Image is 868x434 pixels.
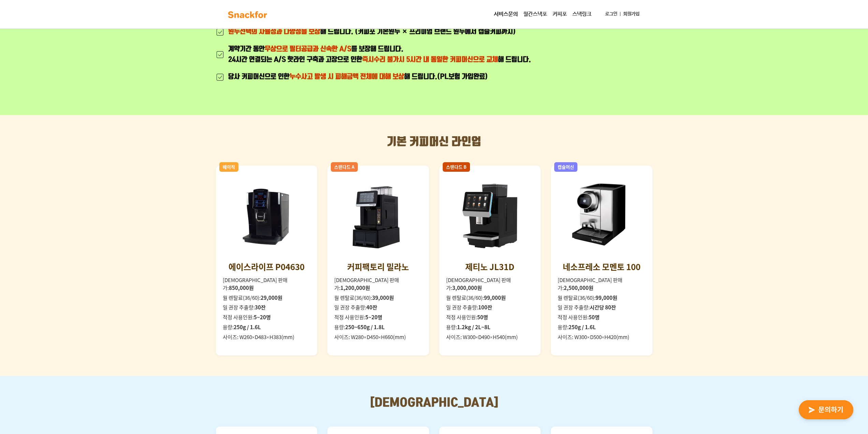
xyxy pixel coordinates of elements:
img: 제티노 JL31D [446,172,534,261]
strong: 50명 [477,313,488,321]
span: Settings [101,227,118,232]
img: 에이스라이프 P04630 [223,172,311,261]
span: 무상으로 필터공급과 신속한 A/S [265,45,351,53]
li: 용량: [223,323,311,331]
div: 커피팩토리 밀라노 [347,261,409,273]
li: 용량: [334,323,422,331]
strong: 시간당 80잔 [590,303,616,311]
div: 스탠다드 B [443,162,470,171]
li: 일 권장 추출량: [223,304,311,311]
img: background-main-color.svg [226,9,269,20]
div: 베이직 [219,162,238,171]
h2: 기본 커피머신 라인업 [216,136,652,149]
li: 월 렌탈료(36/60): [446,294,534,302]
div: 당사 커피머신으로 인한 해 드립니다.(PL보험 가입완료) [228,72,531,82]
li: 일 권장 추출량: [558,304,646,311]
h2: [DEMOGRAPHIC_DATA] [216,396,652,409]
li: 월 렌탈료(36/60): [334,294,422,302]
strong: 99,000원 [484,294,506,302]
li: 사이즈: W280×D450×H660(mm) [334,333,422,341]
span: Home [17,227,29,232]
div: 스탠다드 A [331,162,358,171]
a: 스낵링크 [570,8,594,21]
li: 월 렌탈료(36/60): [223,294,311,302]
div: 해 드립니다. (커피포 기본원두 × 프리미엄 브랜드 원두에서 캡슐커피까지) [228,27,531,37]
li: [DEMOGRAPHIC_DATA] 판매가: [446,276,534,292]
div: 캡슐머신 [554,162,577,171]
span: Messages [57,227,77,233]
img: 체크 [216,28,224,36]
a: Settings [88,216,131,234]
strong: 30잔 [255,303,266,311]
li: 적정 사용인원: [446,313,534,321]
strong: 1,200,000원 [340,284,370,292]
strong: 100잔 [478,303,492,311]
strong: 1.2kg / 2L~8L [457,323,490,331]
strong: 50명 [589,313,600,321]
div: 에이스라이프 P04630 [229,261,305,273]
li: [DEMOGRAPHIC_DATA] 판매가: [558,276,646,292]
strong: 250~650g / 1.8L [345,323,385,331]
li: 일 권장 추출량: [446,304,534,311]
span: 즉시수리 불가시 5시간 내 동일한 커피머신으로 교체 [362,56,498,64]
li: 일 권장 추출량: [334,304,422,311]
li: 사이즈: W260×D483×H383(mm) [223,333,311,341]
div: 제티노 JL31D [465,261,514,273]
li: 사이즈: W300×D490×H540(mm) [446,333,534,341]
img: 네소프레소 모멘토 100 [558,172,646,261]
li: 적정 사용인원: [334,313,422,321]
strong: 2,500,000원 [564,284,593,292]
strong: 3,000,000원 [452,284,482,292]
li: 적정 사용인원: [558,313,646,321]
strong: 99,000원 [595,294,617,302]
li: 용량: [446,323,534,331]
div: 계약기간 동안 를 보장해 드립니다. 24시간 연결되는 A/S 핫라인 구축과 고장으로 인한 해 드립니다. [228,44,531,65]
img: 체크 [216,73,224,81]
a: Home [2,216,45,234]
a: 로그인 [602,8,620,20]
strong: 29,000원 [261,294,282,302]
span: 누수사고 발생 시 피해금액 전체에 대해 보상 [290,73,404,81]
strong: 250g / 1.6L [234,323,261,331]
strong: 250g / 1.6L [569,323,596,331]
strong: 5~20명 [254,313,271,321]
img: 커피팩토리 밀라노 [334,172,422,261]
li: [DEMOGRAPHIC_DATA] 판매가: [334,276,422,292]
a: 커피포 [550,8,570,21]
li: 사이즈: W300×D500×H420(mm) [558,333,646,341]
li: 용량: [558,323,646,331]
li: 적정 사용인원: [223,313,311,321]
a: 월간스낵포 [520,8,550,21]
a: 서비스문의 [491,8,520,21]
li: [DEMOGRAPHIC_DATA] 판매가: [223,276,311,292]
strong: 39,000원 [372,294,394,302]
a: Messages [45,216,88,234]
strong: 850,000원 [229,284,254,292]
span: 원두선택의 자율성과 다양성을 보장 [228,28,320,36]
strong: 5~20명 [365,313,382,321]
a: 회원가입 [620,8,642,20]
div: 네소프레소 모멘토 100 [563,261,641,273]
strong: 40잔 [366,303,377,311]
img: 체크 [216,51,224,59]
li: 월 렌탈료(36/60): [558,294,646,302]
